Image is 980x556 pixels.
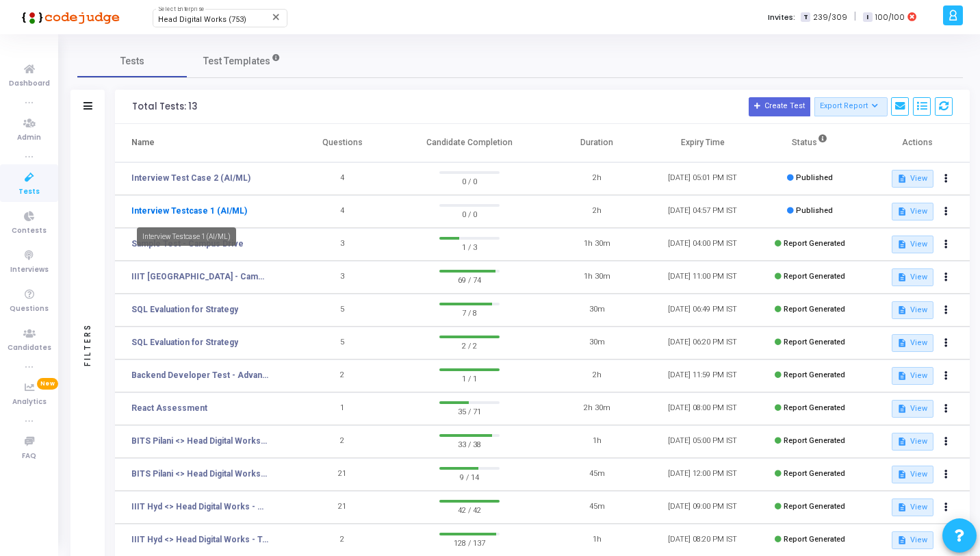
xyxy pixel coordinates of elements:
[131,303,238,316] a: SQL Evaluation for Strategy
[439,470,500,483] span: 9 / 14
[439,305,500,319] span: 7 / 8
[897,404,907,414] mat-icon: description
[749,97,810,116] button: Create Test
[544,294,650,327] td: 30m
[544,195,650,228] td: 2h
[756,124,864,162] th: Status
[892,268,933,286] button: View
[892,433,933,451] button: View
[649,425,756,458] td: [DATE] 05:00 PM IST
[439,535,500,549] span: 128 / 137
[796,173,833,182] span: Published
[17,132,41,144] span: Admin
[131,172,250,184] a: Interview Test Case 2 (AI/ML)
[22,451,36,462] span: FAQ
[131,435,268,447] a: BITS Pilani <> Head Digital Works - Technical Assessment Round
[897,338,907,348] mat-icon: description
[120,54,144,68] span: Tests
[8,342,51,354] span: Candidates
[784,436,845,445] span: Report Generated
[892,301,933,319] button: View
[271,12,282,23] mat-icon: Clear
[649,261,756,294] td: [DATE] 11:00 PM IST
[892,400,933,418] button: View
[289,458,396,491] td: 21
[784,370,845,379] span: Report Generated
[897,437,907,446] mat-icon: description
[544,359,650,392] td: 2h
[892,170,933,188] button: View
[439,437,500,451] span: 33 / 38
[439,240,500,253] span: 1 / 3
[784,502,845,511] span: Report Generated
[131,270,268,283] a: IIIT [GEOGRAPHIC_DATA] - Campus Drive Dec - 2024 - Technical Assessment
[12,396,47,408] span: Analytics
[289,195,396,228] td: 4
[897,305,907,315] mat-icon: description
[289,261,396,294] td: 3
[875,12,905,23] span: 100/100
[649,392,756,425] td: [DATE] 08:00 PM IST
[37,378,58,390] span: New
[289,425,396,458] td: 2
[544,425,650,458] td: 1h
[892,236,933,253] button: View
[289,327,396,359] td: 5
[18,186,40,198] span: Tests
[544,261,650,294] td: 1h 30m
[897,240,907,249] mat-icon: description
[813,12,847,23] span: 239/309
[131,402,207,414] a: React Assessment
[649,491,756,524] td: [DATE] 09:00 PM IST
[784,272,845,281] span: Report Generated
[439,338,500,352] span: 2 / 2
[784,535,845,544] span: Report Generated
[544,124,650,162] th: Duration
[131,501,268,513] a: IIIT Hyd <> Head Digital Works - Data Science Test
[784,469,845,478] span: Report Generated
[768,12,795,23] label: Invites:
[544,327,650,359] td: 30m
[131,336,238,349] a: SQL Evaluation for Strategy
[544,228,650,261] td: 1h 30m
[289,491,396,524] td: 21
[439,371,500,385] span: 1 / 1
[784,305,845,314] span: Report Generated
[81,269,94,420] div: Filters
[649,359,756,392] td: [DATE] 11:59 PM IST
[892,531,933,549] button: View
[864,124,970,162] th: Actions
[784,338,845,346] span: Report Generated
[649,327,756,359] td: [DATE] 06:20 PM IST
[158,15,246,24] span: Head Digital Works (753)
[289,124,396,162] th: Questions
[132,101,197,112] div: Total Tests: 13
[784,403,845,412] span: Report Generated
[289,228,396,261] td: 3
[289,392,396,425] td: 1
[649,458,756,491] td: [DATE] 12:00 PM IST
[439,174,500,188] span: 0 / 0
[131,468,268,480] a: BITS Pilani <> Head Digital Works - Data Science Test
[137,227,236,246] div: Interview Testcase 1 (AI/ML)
[649,162,756,195] td: [DATE] 05:01 PM IST
[544,458,650,491] td: 45m
[784,239,845,248] span: Report Generated
[395,124,543,162] th: Candidate Completion
[897,470,907,479] mat-icon: description
[897,174,907,184] mat-icon: description
[892,203,933,220] button: View
[814,97,888,116] button: Export Report
[801,12,810,23] span: T
[131,369,268,381] a: Backend Developer Test - Advanced
[897,273,907,282] mat-icon: description
[544,392,650,425] td: 2h 30m
[10,264,49,276] span: Interviews
[131,205,247,217] a: Interview Testcase 1 (AI/ML)
[854,10,856,24] span: |
[897,503,907,512] mat-icon: description
[897,371,907,381] mat-icon: description
[289,359,396,392] td: 2
[439,207,500,220] span: 0 / 0
[12,225,47,237] span: Contests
